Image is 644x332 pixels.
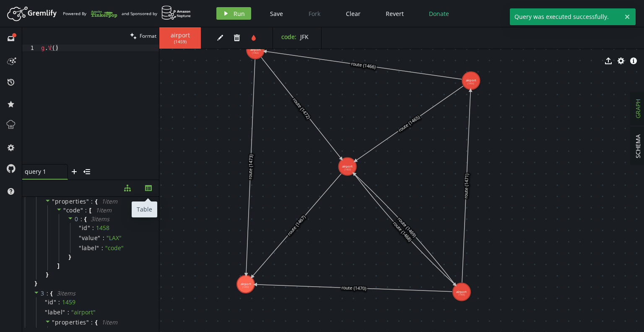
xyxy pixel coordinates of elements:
tspan: airport [466,78,476,82]
span: Format [140,32,156,39]
span: " [54,298,57,306]
button: Fork [302,7,327,20]
span: { [95,198,97,205]
button: Save [264,7,289,20]
span: Save [270,10,283,18]
span: Clear [346,10,361,18]
span: : [80,215,83,223]
span: " [80,206,83,214]
span: 1 item [96,206,112,214]
span: Query was executed successfully. [510,8,621,25]
span: " [96,244,99,252]
span: 1 item [101,197,117,205]
span: " [45,308,48,316]
span: " airport " [71,308,96,316]
span: { [95,319,97,326]
span: : [91,319,93,326]
span: " [79,234,82,242]
tspan: airport [342,164,353,168]
span: 0 [75,215,78,223]
span: " [86,318,89,326]
span: Run [234,10,245,18]
tspan: (1450) [467,82,474,85]
span: ( 1459 ) [174,39,187,44]
span: Fork [309,10,320,18]
span: : [68,308,69,316]
span: : [58,298,60,306]
span: properties [55,318,86,326]
span: Revert [386,10,404,18]
span: } [45,271,48,278]
span: 3 item s [57,289,75,297]
span: GRAPH [634,99,641,118]
span: " [45,298,48,306]
span: value [82,234,98,242]
span: " [63,206,66,214]
span: properties [55,197,86,205]
tspan: (1459) [242,285,249,289]
span: " [98,234,101,242]
span: code [66,206,80,214]
div: and Sponsored by [122,5,191,21]
span: SCHEMA [634,134,641,158]
span: } [34,280,37,287]
span: " [52,197,55,205]
span: JFK [300,33,309,41]
text: route (1473) [247,154,254,180]
text: route (1470) [341,285,366,291]
span: : [91,198,93,205]
span: label [48,308,63,316]
span: " [79,244,82,252]
tspan: (1453) [344,168,351,171]
span: { [84,215,86,223]
div: Table [132,201,157,217]
span: : [92,224,94,232]
button: Clear [340,7,367,20]
span: [ [89,207,91,214]
label: code : [281,33,296,41]
button: Donate [423,7,455,20]
span: } [68,253,71,261]
tspan: airport [250,47,261,52]
span: " [52,318,55,326]
span: " [79,224,82,232]
span: query 1 [25,168,58,175]
span: " [88,224,91,232]
span: " code " [105,244,124,252]
span: 3 item s [91,215,109,223]
span: " [62,308,65,316]
span: " LAX " [106,234,122,242]
span: id [82,224,88,232]
button: Run [216,7,251,20]
span: 1 item [101,318,117,326]
div: 1459 [62,298,75,306]
div: Powered By [63,6,117,21]
span: 3 [41,289,44,297]
span: : [101,244,103,252]
div: 1458 [96,224,109,232]
tspan: (1456) [458,293,465,296]
button: Revert [379,7,410,20]
span: " [86,197,89,205]
tspan: airport [241,282,251,286]
img: AWS Neptune [161,5,191,20]
div: 1 [22,44,39,51]
span: label [82,244,97,252]
text: route (1471) [463,174,470,199]
tspan: airport [456,290,467,294]
span: ] [56,262,60,269]
span: { [50,290,52,297]
span: airport [168,31,192,39]
span: : [47,290,49,297]
span: Donate [429,10,449,18]
button: Sign In [610,7,638,20]
span: id [48,298,54,306]
button: Format [127,27,159,44]
span: : [103,234,104,242]
span: : [85,207,87,214]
